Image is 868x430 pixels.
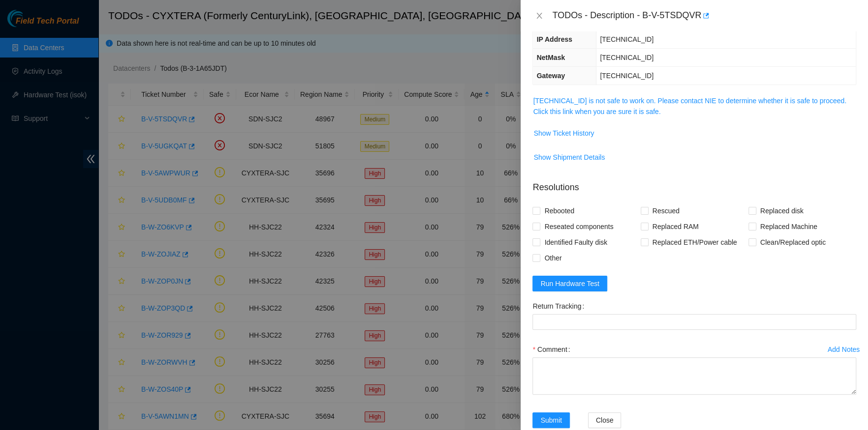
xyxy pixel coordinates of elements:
[532,173,856,194] p: Resolutions
[532,11,546,21] button: Close
[532,276,607,291] button: Run Hardware Test
[540,278,599,289] span: Run Hardware Test
[532,298,588,314] label: Return Tracking
[600,72,653,80] span: [TECHNICAL_ID]
[649,234,741,250] span: Replaced ETH/Power cable
[533,152,605,163] span: Show Shipment Details
[533,128,594,139] span: Show Ticket History
[828,346,860,353] div: Add Notes
[535,12,543,20] span: close
[827,342,860,357] button: Add Notes
[540,250,565,266] span: Other
[540,234,611,250] span: Identified Faulty disk
[533,149,605,165] button: Show Shipment Details
[532,342,574,357] label: Comment
[756,219,821,234] span: Replaced Machine
[600,35,653,43] span: [TECHNICAL_ID]
[649,203,683,219] span: Rescued
[532,412,570,428] button: Submit
[540,219,617,234] span: Reseated components
[756,203,807,219] span: Replaced disk
[540,415,562,426] span: Submit
[649,219,703,234] span: Replaced RAM
[533,125,594,141] button: Show Ticket History
[756,234,830,250] span: Clean/Replaced optic
[532,314,856,330] input: Return Tracking
[596,415,614,426] span: Close
[600,54,653,61] span: [TECHNICAL_ID]
[533,97,846,115] a: [TECHNICAL_ID] is not safe to work on. Please contact NIE to determine whether it is safe to proc...
[536,35,572,43] span: IP Address
[588,412,621,428] button: Close
[536,72,565,80] span: Gateway
[552,8,856,24] div: TODOs - Description - B-V-5TSDQVR
[540,203,578,219] span: Rebooted
[536,54,565,61] span: NetMask
[532,357,856,395] textarea: Comment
